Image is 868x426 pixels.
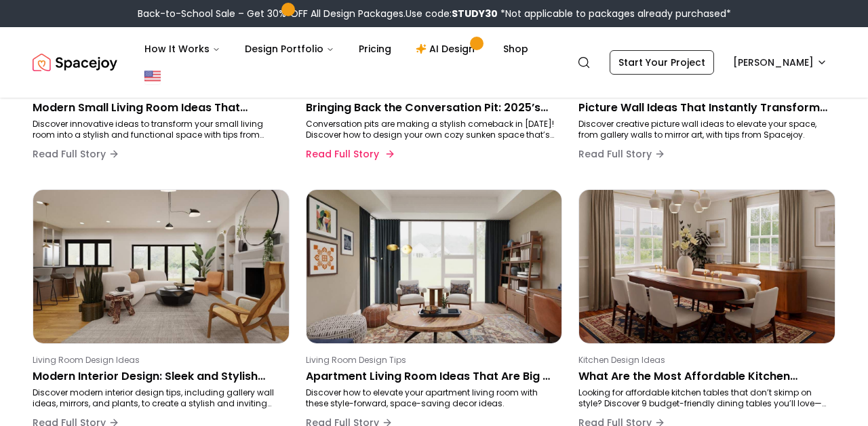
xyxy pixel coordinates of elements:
[498,7,731,20] span: *Not applicable to packages already purchased*
[306,368,557,385] p: Apartment Living Room Ideas That Are Big on Style, Not Space
[725,50,835,75] button: [PERSON_NAME]
[405,35,490,62] a: AI Design
[138,7,731,20] div: Back-to-School Sale – Get 30% OFF All Design Packages.
[578,100,830,116] p: Picture Wall Ideas That Instantly Transform Any Room
[306,387,557,409] p: Discover how to elevate your apartment living room with these style-forward, space-saving decor i...
[348,35,402,62] a: Pricing
[33,368,284,385] p: Modern Interior Design: Sleek and Stylish Ideas for Your Home
[33,100,284,116] p: Modern Small Living Room Ideas That Maximize Style and Space
[578,355,830,366] p: Kitchen Design Ideas
[492,35,539,62] a: Shop
[578,387,830,409] p: Looking for affordable kitchen tables that don’t skimp on style? Discover 9 budget-friendly dinin...
[452,7,498,20] b: STUDY30
[610,50,714,75] a: Start Your Project
[306,355,557,366] p: Living Room Design Tips
[406,7,498,20] span: Use code:
[134,35,231,62] button: How It Works
[306,119,557,140] p: Conversation pits are making a stylish comeback in [DATE]! Discover how to design your own cozy s...
[234,35,345,62] button: Design Portfolio
[134,35,539,62] nav: Main
[578,368,830,385] p: What Are the Most Affordable Kitchen Tables? 10 Budget Picks You’ll Love
[578,140,665,168] button: Read Full Story
[33,49,117,76] a: Spacejoy
[144,68,161,84] img: United States
[33,119,284,140] p: Discover innovative ideas to transform your small living room into a stylish and functional space...
[33,387,284,409] p: Discover modern interior design tips, including gallery wall ideas, mirrors, and plants, to creat...
[306,100,557,116] p: Bringing Back the Conversation Pit: 2025’s Coziest Living Room Trend
[33,49,117,76] img: Spacejoy Logo
[33,27,835,98] nav: Global
[579,190,835,343] img: What Are the Most Affordable Kitchen Tables? 10 Budget Picks You’ll Love
[33,140,119,168] button: Read Full Story
[33,190,289,343] img: Modern Interior Design: Sleek and Stylish Ideas for Your Home
[307,190,562,343] img: Apartment Living Room Ideas That Are Big on Style, Not Space
[33,355,284,366] p: Living Room Design Ideas
[578,119,830,140] p: Discover creative picture wall ideas to elevate your space, from gallery walls to mirror art, wit...
[306,140,393,168] button: Read Full Story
